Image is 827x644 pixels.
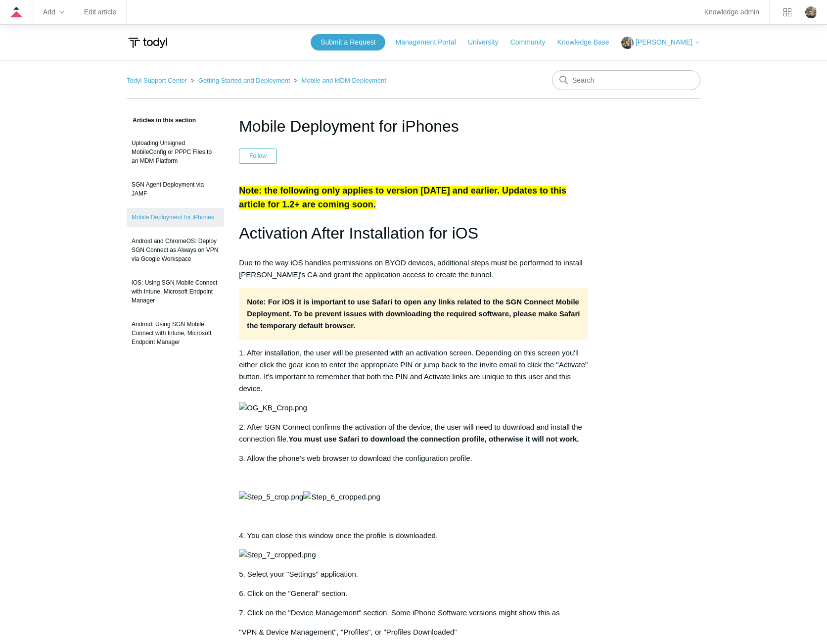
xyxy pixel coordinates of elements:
span: 7. Click on the "Device Management" section. Some iPhone Software versions might show this as [239,608,559,617]
a: SGN Agent Deployment via JAMF [127,175,224,203]
span: 2. After SGN Connect confirms the activation of the device, the user will need to download and in... [239,423,582,443]
strong: You must use Safari to download the connection profile, otherwise it will not work. [288,435,579,443]
img: Step_5_crop.png [239,491,303,503]
span: 4. You can close this window once the profile is downloaded. [239,531,438,540]
a: Community [510,37,555,48]
span: [PERSON_NAME] [636,38,692,46]
span: 6. Click on the "General" section. [239,589,347,597]
button: Follow Article [239,149,277,163]
button: [PERSON_NAME] [621,37,700,49]
a: University [468,37,508,48]
a: iOS: Using SGN Mobile Connect with Intune, Microsoft Endpoint Manager [127,273,224,310]
a: Submit a Request [311,34,385,50]
img: Todyl Support Center Help Center home page [127,34,169,52]
img: Step_6_cropped.png [303,491,380,503]
a: Edit article [84,9,116,15]
img: user avatar [805,6,817,18]
span: Due to the way iOS handles permissions on BYOD devices, additional steps must be performed to ins... [239,258,583,279]
a: Todyl Support Center [127,77,187,84]
li: Todyl Support Center [127,77,189,84]
a: Uploading Unsigned MobileConfig or PPPC Files to an MDM Platform [127,134,224,170]
zd-hc-trigger: Click your profile icon to open the profile menu [805,6,817,18]
span: 3. Allow the phone's web browser to download the configuration profile. [239,454,472,462]
a: Mobile Deployment for iPhones [127,208,224,227]
strong: For iOS it is important to use Safari to open any links related to the SGN Connect Mobile Deploym... [247,297,580,330]
span: Articles in this section [127,117,196,124]
h1: Mobile Deployment for iPhones [239,114,588,138]
span: 1. After installation, the user will be presented with an activation screen. Depending on this sc... [239,348,588,393]
a: Android: Using SGN Mobile Connect with Intune, Microsoft Endpoint Manager [127,315,224,351]
a: Knowledge admin [704,9,759,15]
a: Getting Started and Deployment [198,77,290,84]
a: Android and ChromeOS: Deploy SGN Connect as Always on VPN via Google Workspace [127,232,224,268]
a: Management Portal [396,37,466,48]
li: Getting Started and Deployment [189,77,292,84]
span: 5. Select your "Settings" application. [239,570,358,578]
img: OG_KB_Crop.png [239,402,307,414]
a: Mobile and MDM Deployment [302,77,386,84]
li: Mobile and MDM Deployment [292,77,386,84]
img: Step_7_cropped.png [239,549,316,561]
span: Note: the following only applies to version [DATE] and earlier. Updates to this article for 1.2+ ... [239,186,566,210]
zd-hc-trigger: Add [43,9,64,15]
a: Knowledge Base [557,37,619,48]
strong: Note: [247,297,266,306]
span: "VPN & Device Management", "Profiles", or "Profiles Downloaded" [239,628,457,636]
input: Search [552,70,700,90]
span: Activation After Installation for iOS [239,224,478,242]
